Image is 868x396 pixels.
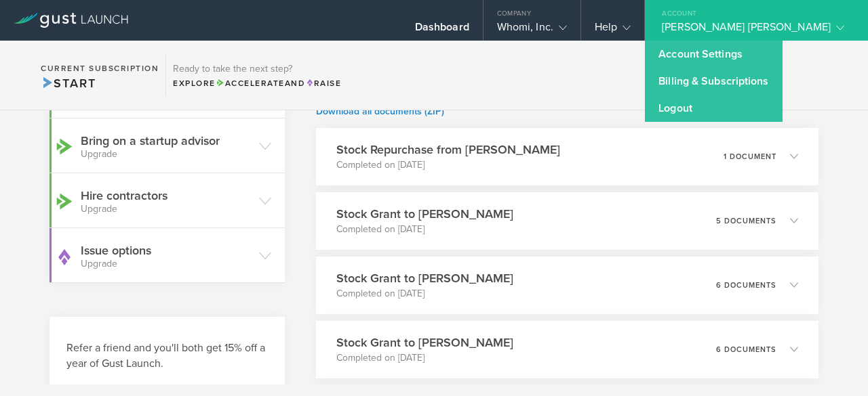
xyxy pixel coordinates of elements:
small: Upgrade [81,150,252,159]
h3: Stock Repurchase from [PERSON_NAME] [336,141,560,158]
small: Upgrade [81,259,252,269]
div: Help [595,20,631,41]
p: Completed on [DATE] [336,351,513,365]
h3: Refer a friend and you'll both get 15% off a year of Gust Launch. [66,340,268,372]
h3: Hire contractors [81,187,252,214]
p: 6 documents [716,346,776,353]
h3: Stock Grant to [PERSON_NAME] [336,334,513,351]
h3: Stock Grant to [PERSON_NAME] [336,205,513,223]
div: Explore [173,77,341,89]
div: Dashboard [415,20,469,41]
span: Accelerate [216,79,285,88]
p: Completed on [DATE] [336,158,560,172]
h3: Issue options [81,242,252,269]
div: Ready to take the next step?ExploreAccelerateandRaise [165,54,348,96]
h3: Ready to take the next step? [173,64,341,74]
h3: Bring on a startup advisor [81,132,252,159]
p: Completed on [DATE] [336,223,513,236]
h3: Stock Grant to [PERSON_NAME] [336,269,513,287]
h2: Current Subscription [41,64,159,72]
iframe: Chat Widget [800,331,868,396]
p: 5 documents [716,217,776,225]
p: Completed on [DATE] [336,287,513,301]
span: Start [41,76,96,91]
p: 1 document [724,153,776,160]
small: Upgrade [81,204,252,214]
div: Whomi, Inc. [497,20,567,41]
a: Download all documents (ZIP) [316,106,444,117]
span: Raise [305,79,341,88]
div: [PERSON_NAME] [PERSON_NAME] [662,20,844,41]
p: 6 documents [716,282,776,289]
span: and [216,79,306,88]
